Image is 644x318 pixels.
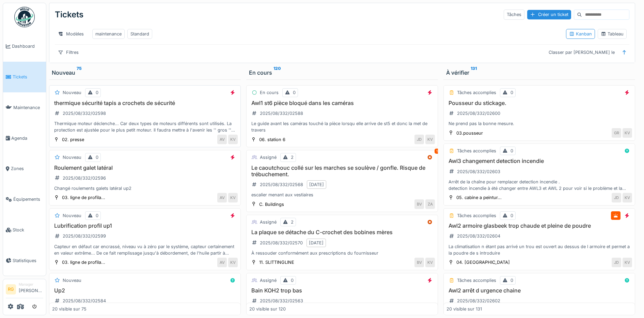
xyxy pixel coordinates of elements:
h3: La plaque se détache du C-crochet des bobines mères [249,229,435,236]
sup: 75 [77,69,82,77]
h3: Roulement galet latéral [52,165,238,171]
div: KV [623,258,632,267]
div: AV [217,135,227,144]
div: 20 visible sur 75 [52,306,87,312]
div: 2025/08/332/02563 [260,298,303,304]
div: KV [228,258,238,267]
div: Ne prend pas la bonne mesure. [446,120,632,127]
div: À ressouder conformément aux prescriptions du fournisseur [249,250,435,256]
div: Assigné [260,277,277,284]
div: Tâches accomplies [457,89,496,96]
div: Tâches accomplies [457,277,496,284]
div: Tâches accomplies [457,148,496,154]
li: RG [6,284,16,294]
div: 02. presse [62,136,84,143]
div: Manager [19,282,43,287]
div: AV [217,193,227,202]
a: Tickets [3,62,46,92]
a: Stock [3,215,46,245]
a: RG Manager[PERSON_NAME] [6,282,43,298]
div: Tâches [504,10,524,19]
div: 0 [511,277,513,284]
h3: Pousseur du stickage. [446,100,632,106]
div: 0 [511,89,513,96]
span: Dashboard [12,43,43,49]
div: [DATE] [309,181,324,188]
a: Dashboard [3,31,46,62]
div: 20 visible sur 131 [446,306,482,312]
div: maintenance [95,31,122,37]
div: 0 [96,154,98,161]
h3: Lubrification profil up1 [52,223,238,229]
div: 0 [511,212,513,219]
div: Le guide avant les caméras touché la pièce lorsqu elle arrive de st5 et donc la met de travers [249,120,435,133]
a: Équipements [3,184,46,215]
div: GR [612,128,621,138]
div: AV [217,258,227,267]
div: 03.pousseur [456,130,483,136]
div: Modèles [55,29,87,39]
div: Nouveau [63,154,81,161]
div: 0 [293,89,296,96]
div: C. Buildings [259,201,284,208]
div: 2025/08/332/02600 [457,110,500,117]
div: Assigné [260,154,277,161]
span: Maintenance [13,104,43,111]
div: 2025/08/332/02604 [457,233,500,239]
div: 0 [511,148,513,154]
div: 04. [GEOGRAPHIC_DATA] [456,259,510,266]
div: JD [414,135,424,144]
div: 03. ligne de profila... [62,194,105,201]
div: KV [623,193,632,202]
div: 2025/08/332/02598 [63,110,106,117]
div: KV [228,193,238,202]
div: 0 [96,212,98,219]
div: Tâches accomplies [457,212,496,219]
img: Badge_color-CXgf-gQk.svg [14,7,35,27]
h3: Awl2 arrêt d urgence chaine [446,287,632,294]
div: 0 [96,89,98,96]
div: 2025/08/332/02599 [63,233,106,239]
div: [DATE] [309,240,324,246]
div: Arrêt de la chaîne pour remplacer detection incendie . detection incendie à été changer entre AWL... [446,179,632,192]
div: BV [414,199,424,209]
div: Tickets [55,6,83,24]
h3: Awl3 changement detection incendie [446,158,632,164]
div: KV [425,258,435,267]
span: Agenda [11,135,43,141]
div: Capteur en défaut car encrassé, niveau vu à zéro par le système, capteur certainement en valeur e... [52,243,238,256]
div: Classer par [PERSON_NAME] le [546,47,618,57]
div: 2 [291,219,294,225]
a: Zones [3,153,46,184]
sup: 131 [471,69,477,77]
div: À vérifier [446,69,632,77]
h3: thermique sécurité tapis a crochets de sécurité [52,100,238,106]
div: KV [623,128,632,138]
div: JD [612,258,621,267]
div: 2025/08/332/02568 [260,181,303,188]
div: Nouveau [52,69,238,77]
h3: Le caoutchouc collé sur les marches se soulève / gonfle. Risque de trébuchement. [249,165,435,178]
div: ZA [425,199,435,209]
h3: Up2 [52,287,238,294]
div: 2025/08/332/02588 [260,110,303,117]
div: 06. station 6 [259,136,285,143]
div: Nouveau [63,89,81,96]
div: KV [228,135,238,144]
div: Standard [130,31,149,37]
div: escalier menant aux vestiaires [249,192,435,198]
div: En cours [249,69,435,77]
div: 1 [435,149,439,154]
div: 2025/08/332/02570 [260,240,303,246]
span: Tickets [13,74,43,80]
div: KV [425,135,435,144]
div: 03. ligne de profila... [62,259,105,266]
sup: 120 [273,69,281,77]
div: Assigné [260,219,277,225]
div: 05. cabine a peintur... [456,194,502,201]
h3: Bain KOH2 trop bas [249,287,435,294]
div: Nouveau [63,212,81,219]
div: Thermique moteur déclenche... Car deux types de moteurs différents sont utilisés. La protection e... [52,120,238,133]
span: Stock [13,227,43,233]
a: Statistiques [3,245,46,276]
